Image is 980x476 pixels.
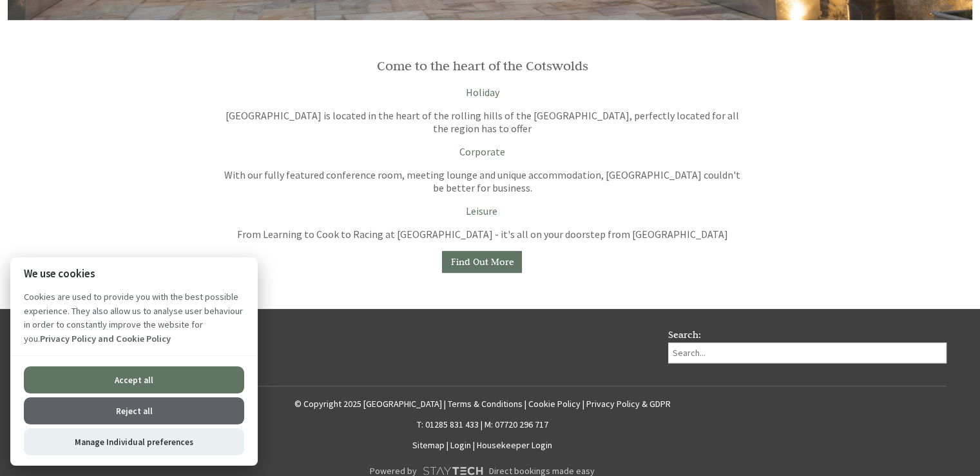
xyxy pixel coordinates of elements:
[485,419,548,430] a: M: 07720 296 717
[450,439,471,451] a: Login
[473,439,475,451] span: |
[417,419,479,430] a: T: 01285 831 433
[668,328,946,341] h3: Search:
[459,145,505,158] a: Corporate
[582,398,584,410] span: |
[524,398,526,410] span: |
[219,168,745,194] p: With our fully featured conference room, meeting lounge and unique accommodation, [GEOGRAPHIC_DAT...
[10,290,258,355] p: Cookies are used to provide you with the best possible experience. They also allow us to analyse ...
[444,398,446,410] span: |
[465,86,499,99] a: Holiday
[668,342,946,363] input: Search...
[447,439,448,451] span: |
[219,57,745,74] h2: Come to the heart of the Cotswolds
[40,333,171,344] a: Privacy Policy and Cookie Policy
[448,398,523,410] a: Terms & Conditions
[10,268,258,280] h2: We use cookies
[528,398,581,410] a: Cookie Policy
[24,428,244,455] button: Manage Individual preferences
[412,439,445,451] a: Sitemap
[219,228,745,241] p: From Learning to Cook to Racing at [GEOGRAPHIC_DATA] - it's all on your doorstep from [GEOGRAPHIC...
[481,419,483,430] span: |
[586,398,671,410] a: Privacy Policy & GDPR
[477,439,552,451] a: Housekeeper Login
[465,204,497,217] a: Leisure
[24,366,244,393] button: Accept all
[442,251,522,273] a: Find Out More
[294,398,442,410] a: © Copyright 2025 [GEOGRAPHIC_DATA]
[24,397,244,424] button: Reject all
[219,109,745,135] p: [GEOGRAPHIC_DATA] is located in the heart of the rolling hills of the [GEOGRAPHIC_DATA], perfectl...
[18,333,649,346] h3: Connect with us:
